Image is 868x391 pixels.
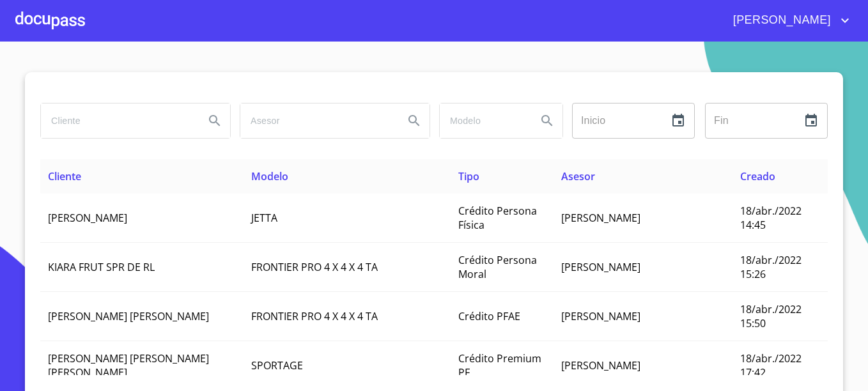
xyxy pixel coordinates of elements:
[240,103,394,138] input: search
[48,351,209,379] span: [PERSON_NAME] [PERSON_NAME] [PERSON_NAME]
[740,169,775,183] span: Creado
[48,169,81,183] span: Cliente
[48,309,209,323] span: [PERSON_NAME] [PERSON_NAME]
[458,169,479,183] span: Tipo
[561,211,640,225] span: [PERSON_NAME]
[399,105,430,136] button: Search
[48,211,127,225] span: [PERSON_NAME]
[561,358,640,372] span: [PERSON_NAME]
[251,309,378,323] span: FRONTIER PRO 4 X 4 X 4 TA
[740,253,802,281] span: 18/abr./2022 15:26
[740,302,802,330] span: 18/abr./2022 15:50
[724,10,853,31] button: account of current user
[458,204,537,232] span: Crédito Persona Física
[440,103,527,138] input: search
[561,309,640,323] span: [PERSON_NAME]
[532,105,562,136] button: Search
[251,260,378,274] span: FRONTIER PRO 4 X 4 X 4 TA
[724,10,837,31] span: [PERSON_NAME]
[458,253,537,281] span: Crédito Persona Moral
[199,105,230,136] button: Search
[740,351,802,379] span: 18/abr./2022 17:42
[251,169,288,183] span: Modelo
[251,211,277,225] span: JETTA
[561,260,640,274] span: [PERSON_NAME]
[458,351,541,379] span: Crédito Premium PF
[458,309,520,323] span: Crédito PFAE
[48,260,155,274] span: KIARA FRUT SPR DE RL
[251,358,303,372] span: SPORTAGE
[740,204,802,232] span: 18/abr./2022 14:45
[561,169,595,183] span: Asesor
[41,103,194,138] input: search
